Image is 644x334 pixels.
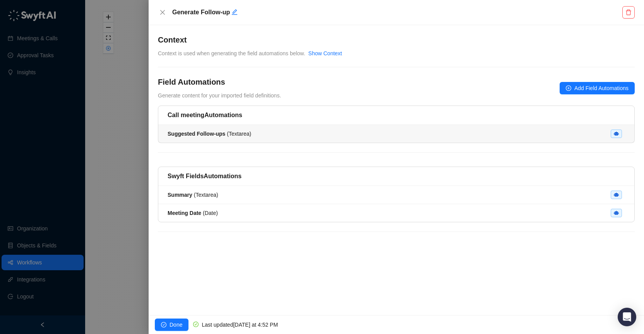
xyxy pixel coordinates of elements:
[158,50,305,56] span: Context is used when generating the field automations below.
[168,172,625,181] h5: Swyft Fields Automations
[168,192,192,198] strong: Summary
[158,34,635,45] h4: Context
[161,322,166,327] span: check-circle
[574,84,629,92] span: Add Field Automations
[168,111,625,120] h5: Call meeting Automations
[170,320,182,329] span: Done
[625,9,632,15] span: delete
[560,82,635,94] button: Add Field Automations
[566,85,571,91] span: plus-circle
[231,8,238,17] button: Edit
[159,9,166,15] span: close
[231,9,238,15] span: edit
[168,210,218,216] span: ( Date )
[193,322,199,327] span: check-circle
[202,322,278,328] span: Last updated [DATE] at 4:52 PM
[168,210,201,216] strong: Meeting Date
[158,8,167,17] button: Close
[158,92,281,99] span: Generate content for your imported field definitions.
[155,319,188,331] button: Done
[618,308,636,326] div: Open Intercom Messenger
[158,77,281,87] h4: Field Automations
[308,50,342,56] a: Show Context
[168,131,225,137] strong: Suggested Follow-ups
[172,8,620,17] h5: Generate Follow-up
[168,192,218,198] span: ( Textarea )
[168,131,251,137] span: ( Textarea )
